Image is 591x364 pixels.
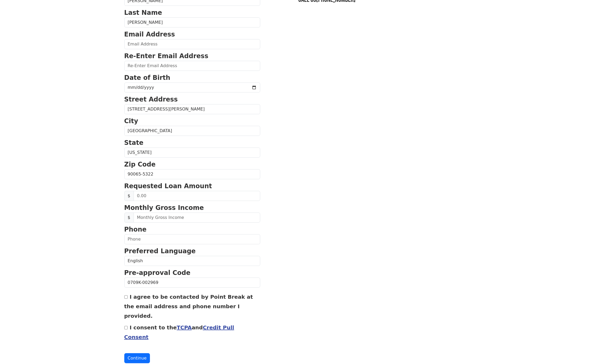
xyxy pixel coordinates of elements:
[124,126,260,136] input: City
[124,104,260,114] input: Street Address
[124,269,191,277] strong: Pre-approval Code
[124,161,156,168] strong: Zip Code
[124,74,170,81] strong: Date of Birth
[124,9,162,16] strong: Last Name
[124,294,253,319] label: I agree to be contacted by Point Break at the email address and phone number I provided.
[124,203,260,213] p: Monthly Gross Income
[124,182,212,190] strong: Requested Loan Amount
[124,226,147,233] strong: Phone
[124,191,134,201] span: $
[124,96,178,103] strong: Street Address
[124,52,208,60] strong: Re-Enter Email Address
[124,278,260,288] input: Pre-approval Code
[177,324,192,331] a: TCPA
[134,213,260,223] input: Monthly Gross Income
[124,61,260,71] input: Re-Enter Email Address
[124,247,196,255] strong: Preferred Language
[124,353,150,363] button: Continue
[124,17,260,27] input: Last Name
[124,39,260,49] input: Email Address
[134,191,260,201] input: 0.00
[124,31,175,38] strong: Email Address
[124,213,134,223] span: $
[124,324,234,340] label: I consent to the and
[124,117,138,125] strong: City
[124,169,260,179] input: Zip Code
[124,139,144,146] strong: State
[124,234,260,244] input: Phone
